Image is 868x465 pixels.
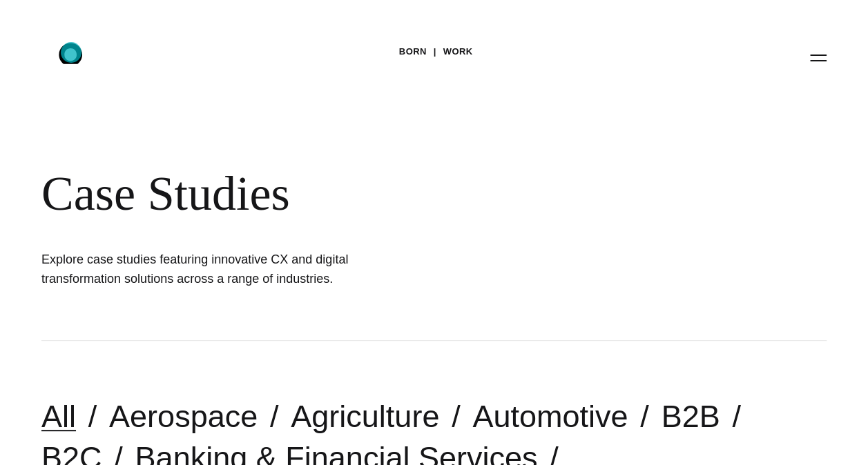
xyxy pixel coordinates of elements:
a: B2B [661,399,720,434]
h1: Explore case studies featuring innovative CX and digital transformation solutions across a range ... [41,250,394,288]
button: Open [802,43,835,72]
a: BORN [399,41,427,62]
a: Work [443,41,473,62]
a: All [41,399,76,434]
div: Case Studies [41,166,621,222]
a: Aerospace [109,399,258,434]
a: Agriculture [291,399,439,434]
a: Automotive [472,399,628,434]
